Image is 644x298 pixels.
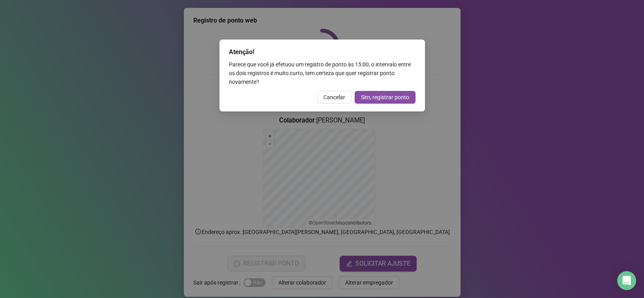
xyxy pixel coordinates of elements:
[317,91,351,104] button: Cancelar
[323,93,345,102] span: Cancelar
[229,60,415,86] div: Parece que você já efetuou um registro de ponto às 15:00 , o intervalo entre os dois registros é ...
[229,47,415,57] div: Atenção!
[617,271,636,290] div: Open Intercom Messenger
[355,91,415,104] button: Sim, registrar ponto
[361,93,409,102] span: Sim, registrar ponto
